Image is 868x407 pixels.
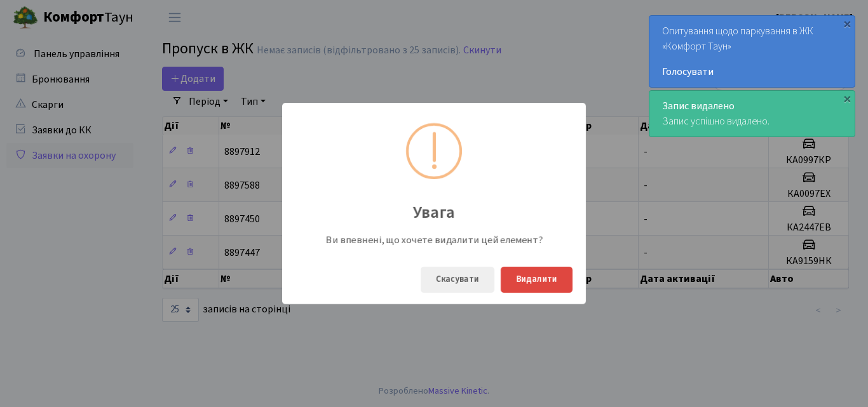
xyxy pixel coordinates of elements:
[421,267,494,293] button: Скасувати
[841,17,853,30] div: ×
[662,99,735,113] strong: Запис видалено
[320,233,548,247] div: Ви впевнені, що хочете видалити цей елемент?
[501,267,573,293] button: Видалити
[649,91,855,137] div: Запис успішно видалено.
[662,64,842,79] a: Голосувати
[841,92,853,105] div: ×
[282,192,586,225] div: Увага
[649,16,855,87] div: Опитування щодо паркування в ЖК «Комфорт Таун»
